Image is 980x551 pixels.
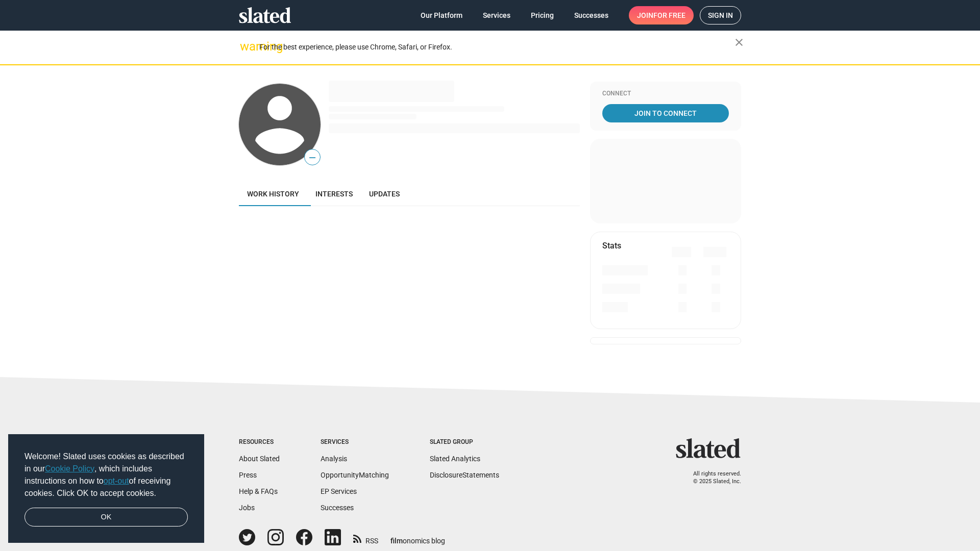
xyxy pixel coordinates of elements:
[24,508,188,527] a: dismiss cookie message
[475,6,519,24] a: Services
[390,528,445,546] a: filmonomics blog
[412,6,471,24] a: Our Platform
[602,90,729,98] div: Connect
[700,6,741,24] a: Sign in
[321,487,357,495] a: EP Services
[566,6,617,24] a: Successes
[361,182,408,206] a: Updates
[421,6,462,24] span: Our Platform
[104,477,129,485] a: opt-out
[315,190,353,198] span: Interests
[239,504,255,512] a: Jobs
[629,6,694,24] a: Joinfor free
[321,471,389,479] a: OpportunityMatching
[307,182,361,206] a: Interests
[430,438,499,446] div: Slated Group
[390,537,403,545] span: film
[45,464,94,473] a: Cookie Policy
[239,438,280,446] div: Resources
[353,530,378,546] a: RSS
[602,240,621,251] mat-card-title: Stats
[321,504,354,512] a: Successes
[321,455,347,463] a: Analysis
[430,471,499,479] a: DisclosureStatements
[239,471,257,479] a: Press
[574,6,608,24] span: Successes
[369,190,400,198] span: Updates
[239,182,307,206] a: Work history
[653,6,685,24] span: for free
[733,36,745,48] mat-icon: close
[8,434,204,543] div: cookieconsent
[637,6,685,24] span: Join
[259,40,735,54] div: For the best experience, please use Chrome, Safari, or Firefox.
[239,487,278,495] a: Help & FAQs
[708,7,733,24] span: Sign in
[305,151,320,164] span: —
[24,450,188,499] span: Welcome! Slated uses cookies as described in our , which includes instructions on how to of recei...
[682,470,741,485] p: All rights reserved. © 2025 Slated, Inc.
[239,455,280,463] a: About Slated
[604,104,727,122] span: Join To Connect
[483,6,510,24] span: Services
[602,104,729,122] a: Join To Connect
[531,6,554,24] span: Pricing
[240,40,252,53] mat-icon: warning
[321,438,389,446] div: Services
[523,6,562,24] a: Pricing
[247,190,299,198] span: Work history
[430,455,480,463] a: Slated Analytics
